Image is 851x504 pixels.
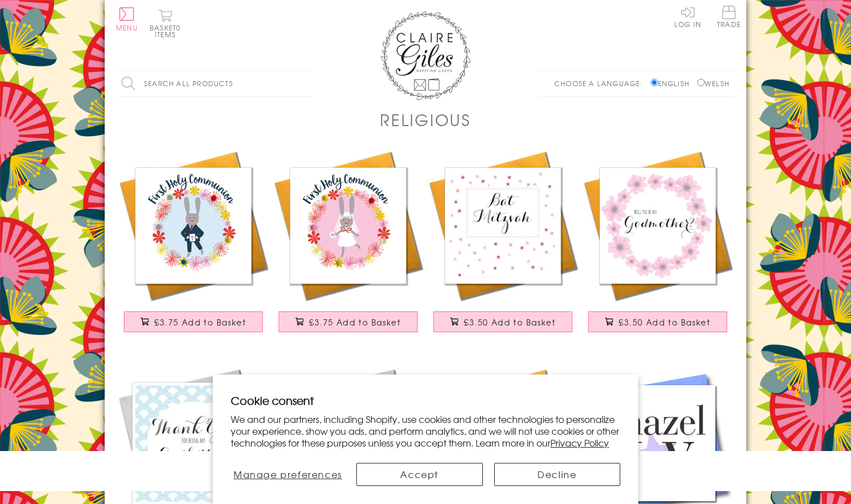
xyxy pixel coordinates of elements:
[271,148,425,303] img: First Holy Communion Card, Pink Flowers, Embellished with pompoms
[154,316,246,328] span: £3.75 Add to Basket
[580,148,735,303] img: Religious Occassions Card, Pink Flowers, Will you be my Godmother?
[116,148,271,303] img: First Holy Communion Card, Blue Flowers, Embellished with pompoms
[116,7,138,31] button: Menu
[588,311,728,332] button: £3.50 Add to Basket
[231,393,620,408] h2: Cookie consent
[150,9,181,38] button: Basket0 items
[619,316,710,328] span: £3.50 Add to Basket
[271,148,425,344] a: First Holy Communion Card, Pink Flowers, Embellished with pompoms £3.75 Add to Basket
[651,78,695,88] label: English
[380,108,471,131] h1: Religious
[116,71,313,96] input: Search all products
[717,6,741,28] span: Trade
[433,311,573,332] button: £3.50 Add to Basket
[309,316,401,328] span: £3.75 Add to Basket
[234,467,342,481] span: Manage preferences
[116,148,271,344] a: First Holy Communion Card, Blue Flowers, Embellished with pompoms £3.75 Add to Basket
[494,463,621,486] button: Decline
[116,23,138,33] span: Menu
[380,11,471,100] img: Claire Giles Greetings Cards
[697,79,705,86] input: Welsh
[425,148,580,344] a: Religious Occassions Card, Pink Stars, Bat Mitzvah £3.50 Add to Basket
[651,79,658,86] input: English
[580,148,735,344] a: Religious Occassions Card, Pink Flowers, Will you be my Godmother? £3.50 Add to Basket
[279,311,418,332] button: £3.75 Add to Basket
[356,463,483,486] button: Accept
[697,78,729,88] label: Welsh
[231,463,345,486] button: Manage preferences
[425,148,580,303] img: Religious Occassions Card, Pink Stars, Bat Mitzvah
[464,316,556,328] span: £3.50 Add to Basket
[554,78,648,88] p: Choose a language:
[231,413,620,448] p: We and our partners, including Shopify, use cookies and other technologies to personalize your ex...
[550,436,609,449] a: Privacy Policy
[155,23,181,39] span: 0 items
[302,71,313,96] input: Search
[674,6,701,28] a: Log In
[717,6,741,30] a: Trade
[124,311,263,332] button: £3.75 Add to Basket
